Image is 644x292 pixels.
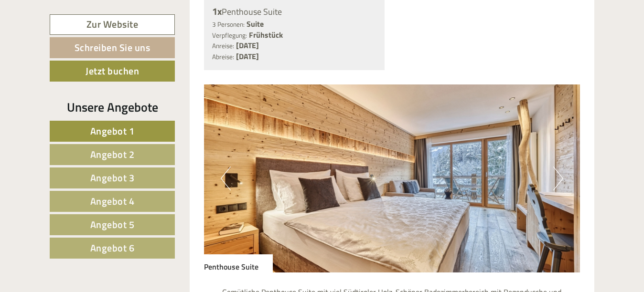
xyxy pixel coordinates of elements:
[172,7,205,23] div: [DATE]
[50,37,175,58] a: Schreiben Sie uns
[204,84,580,272] img: image
[90,147,135,162] span: Angebot 2
[212,4,222,19] b: 1x
[50,98,175,116] div: Unsere Angebote
[236,51,259,62] b: [DATE]
[212,5,377,19] div: Penthouse Suite
[212,20,245,29] small: 3 Personen:
[236,40,259,51] b: [DATE]
[212,31,247,40] small: Verpflegung:
[247,18,264,30] b: Suite
[90,194,135,209] span: Angebot 4
[90,217,135,232] span: Angebot 5
[50,61,175,82] a: Jetzt buchen
[7,26,152,55] div: Guten Tag, wie können wir Ihnen helfen?
[212,41,234,51] small: Anreise:
[14,28,148,35] div: [GEOGRAPHIC_DATA]
[212,52,234,62] small: Abreise:
[50,14,175,35] a: Zur Website
[204,254,273,272] div: Penthouse Suite
[90,124,135,138] span: Angebot 1
[553,167,563,190] button: Next
[90,170,135,185] span: Angebot 3
[90,240,135,255] span: Angebot 6
[14,46,148,53] small: 18:35
[315,247,376,268] button: Senden
[249,29,283,41] b: Frühstück
[221,167,231,190] button: Previous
